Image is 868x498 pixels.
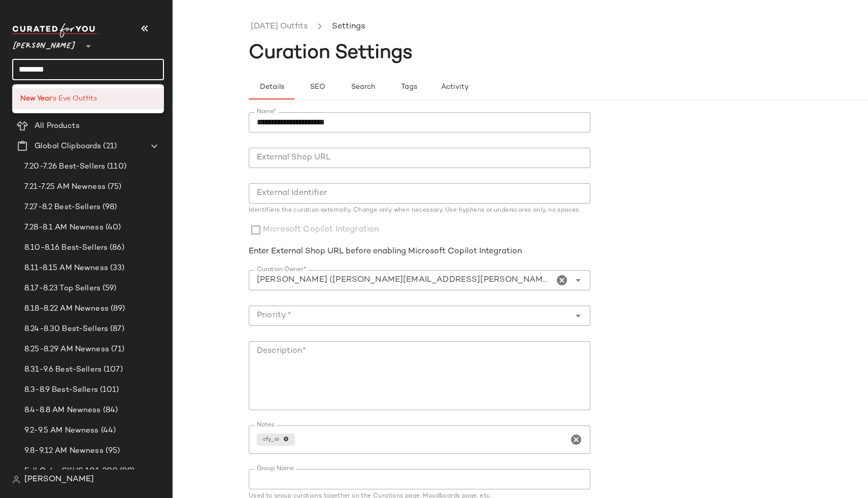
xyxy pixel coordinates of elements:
span: (84) [101,405,118,416]
span: (107) [102,364,123,376]
span: 7.28-8.1 AM Newness [24,222,104,234]
span: 8.25-8.29 AM Newness [24,344,109,355]
span: (110) [105,161,126,173]
span: 9.8-9.12 AM Newness [24,445,104,457]
a: [DATE] Outfits [251,20,308,34]
span: Curation Settings [249,43,413,63]
span: (71) [109,344,125,355]
span: 8.4-8.8 AM Newness [24,405,101,416]
div: Identifiers the curation externally. Change only when necessary. Use hyphens or underscores only,... [249,208,590,214]
span: (89) [109,303,125,315]
span: (59) [101,283,117,294]
span: 's Eve Outfits [52,93,97,104]
span: Global Clipboards [35,141,101,152]
span: [PERSON_NAME] [24,474,94,486]
span: (21) [101,141,117,152]
span: (87) [108,323,124,335]
span: Tags [400,83,417,91]
span: 8.3-8.9 Best-Sellers [24,384,98,396]
span: (40) [104,222,121,234]
span: 8.10-8.16 Best-Sellers [24,242,108,254]
span: Activity [440,83,468,91]
span: 7.20-7.26 Best-Sellers [24,161,105,173]
span: (44) [99,425,116,437]
i: Clear Notes [570,434,582,446]
span: cfy_ai [263,436,283,443]
span: (99) [118,466,135,477]
b: New Year [20,93,52,104]
span: 7.21-7.25 AM Newness [24,181,106,193]
span: Search [351,83,375,91]
span: (101) [98,384,119,396]
span: Fall Color SKUS 101-200 [24,466,118,477]
i: Open [572,310,584,322]
span: SEO [309,83,325,91]
span: (98) [101,202,117,213]
span: All Products [35,120,80,132]
span: 9.2-9.5 AM Newness [24,425,99,437]
span: 8.31-9.6 Best-Sellers [24,364,102,376]
i: Clear Curation Owner* [556,274,568,286]
img: svg%3e [12,476,20,484]
span: (33) [108,262,125,274]
span: 8.24-8.30 Best-Sellers [24,323,108,335]
img: cfy_white_logo.C9jOOHJF.svg [12,23,98,38]
span: (75) [106,181,122,193]
span: 8.17-8.23 Top Sellers [24,283,101,294]
span: 7.27-8.2 Best-Sellers [24,202,101,213]
li: Settings [330,20,367,34]
i: Open [572,274,584,286]
span: (86) [108,242,124,254]
span: (95) [104,445,120,457]
div: Enter External Shop URL before enabling Microsoft Copilot Integration [249,246,590,258]
span: 8.11-8.15 AM Newness [24,262,108,274]
span: Details [259,83,284,91]
span: 8.18-8.22 AM Newness [24,303,109,315]
span: [PERSON_NAME] [12,35,76,53]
